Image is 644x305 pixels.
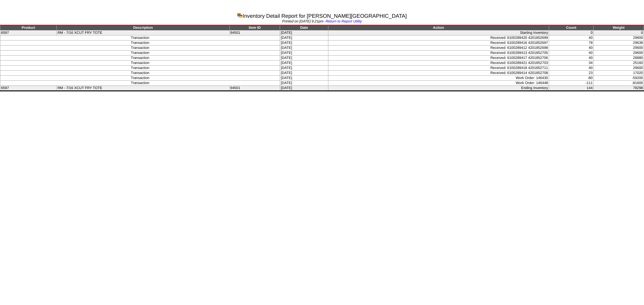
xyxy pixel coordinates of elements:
[593,41,644,46] td: 29638
[280,51,328,56] td: [DATE]
[549,71,593,76] td: 23
[549,61,593,66] td: 34
[593,35,644,41] td: 29600
[0,51,280,56] td: Transaction
[593,25,644,30] td: Weight
[0,56,280,61] td: Transaction
[328,25,549,30] td: Action
[280,25,328,30] td: Date
[280,66,328,71] td: [DATE]
[593,30,644,35] td: 0
[328,86,549,91] td: Ending Inventory
[229,30,280,35] td: 94501
[593,61,644,66] td: 25160
[328,71,549,76] td: Received: 6100289414 4201852708
[328,81,549,86] td: Work Order: 146448
[328,51,549,56] td: Received: 6100289413 4201852705
[0,41,280,46] td: Transaction
[237,12,243,18] img: graph.gif
[0,76,280,81] td: Transaction
[280,71,328,76] td: [DATE]
[328,61,549,66] td: Received: 6100289421 4201852703
[549,25,593,30] td: Count
[328,35,549,41] td: Received: 6100289420 4201852699
[593,86,644,91] td: 78298
[0,61,280,66] td: Transaction
[229,25,280,30] td: Item ID
[593,71,644,76] td: 17020
[0,30,57,35] td: 6597
[328,76,549,81] td: Work Order: 146430
[593,66,644,71] td: 29600
[328,46,549,51] td: Received: 6100289412 4201852698
[0,66,280,71] td: Transaction
[549,46,593,51] td: 40
[0,35,280,41] td: Transaction
[549,66,593,71] td: 40
[280,76,328,81] td: [DATE]
[593,76,644,81] td: -59200
[0,25,57,30] td: Product
[549,81,593,86] td: -111
[280,41,328,46] td: [DATE]
[280,61,328,66] td: [DATE]
[593,51,644,56] td: 29600
[593,81,644,86] td: -81600
[549,56,593,61] td: 40
[0,81,280,86] td: Transaction
[57,86,229,91] td: RM - 7/16 XCUT FRY TOTE
[280,30,328,35] td: [DATE]
[593,56,644,61] td: 28880
[229,86,280,91] td: 94501
[0,86,57,91] td: 6597
[328,56,549,61] td: Received: 6100289417 4201852706
[328,30,549,35] td: Starting Inventory
[280,46,328,51] td: [DATE]
[328,66,549,71] td: Received: 6100289418 4201852711
[57,25,229,30] td: Description
[549,76,593,81] td: -80
[0,71,280,76] td: Transaction
[326,19,362,23] a: Return to Report Utility
[549,51,593,56] td: 40
[280,56,328,61] td: [DATE]
[280,86,328,91] td: [DATE]
[57,30,229,35] td: RM - 7/16 XCUT FRY TOTE
[549,30,593,35] td: 0
[280,35,328,41] td: [DATE]
[549,41,593,46] td: 78
[280,81,328,86] td: [DATE]
[549,86,593,91] td: 144
[0,46,280,51] td: Transaction
[549,35,593,41] td: 40
[328,41,549,46] td: Received: 6100289416 4201852697
[593,46,644,51] td: 29600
